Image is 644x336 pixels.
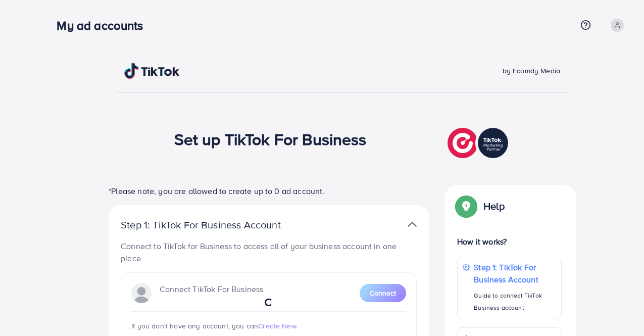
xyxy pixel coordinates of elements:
[457,197,475,215] img: Popup guide
[474,290,556,314] p: Guide to connect TikTok Business account
[57,18,151,33] h3: My ad accounts
[483,200,505,212] p: Help
[503,66,560,76] span: by Ecomdy Media
[448,125,511,161] img: TikTok partner
[408,217,417,232] img: TikTok partner
[174,129,367,149] h1: Set up TikTok For Business
[109,185,429,197] p: *Please note, you are allowed to create up to 0 ad account.
[457,235,562,248] p: How it works?
[124,63,180,79] img: TikTok
[474,261,556,285] p: Step 1: TikTok For Business Account
[121,219,313,231] p: Step 1: TikTok For Business Account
